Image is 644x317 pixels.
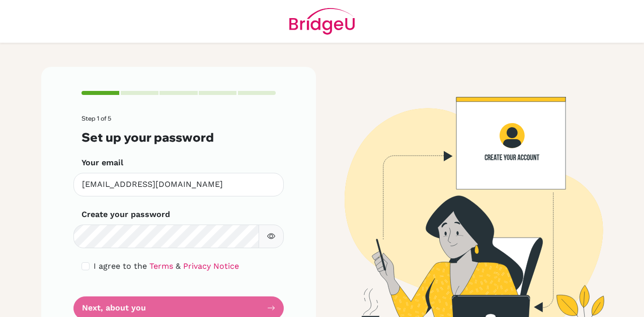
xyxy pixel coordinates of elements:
[149,261,173,271] a: Terms
[82,208,170,221] label: Create your password
[82,157,123,169] label: Your email
[176,261,181,271] span: &
[183,261,239,271] a: Privacy Notice
[94,261,147,271] span: I agree to the
[82,130,276,145] h3: Set up your password
[82,115,111,122] span: Step 1 of 5
[73,173,284,196] input: Insert your email*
